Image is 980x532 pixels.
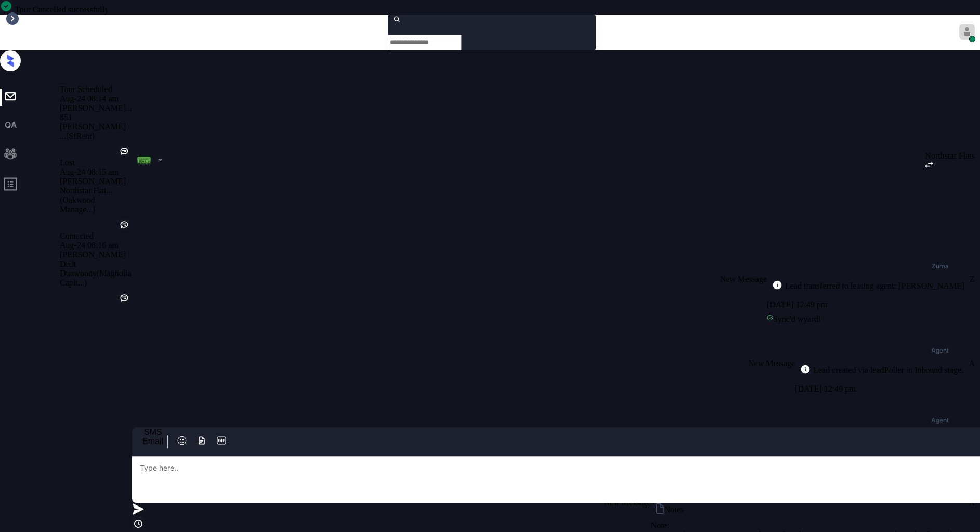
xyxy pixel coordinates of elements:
div: Zuma [932,263,949,269]
div: Inbox [5,28,24,37]
img: icon-zuma [393,15,401,24]
div: Northstar Flat... (Oakwood Manage...) [60,186,132,214]
div: A [969,359,975,368]
img: Kelsey was silent [119,146,129,157]
img: icon-zuma [197,435,207,446]
img: Kelsey was silent [119,219,129,230]
img: icon-zuma [925,162,933,168]
div: Kelsey was silent [119,219,129,231]
div: Sync'd w yardi [767,312,970,327]
div: [PERSON_NAME]... [60,103,132,113]
div: Z [970,275,975,284]
div: Drift Dunwoody (Magnolia Capit...) [60,259,132,288]
span: New Message [748,359,795,368]
div: 851 [PERSON_NAME] ... (SfRent) [60,113,132,141]
img: avatar [959,24,975,40]
img: icon-zuma [800,364,811,374]
div: Kelsey was silent [119,146,129,158]
img: icon-zuma [216,435,227,446]
span: Agent [931,347,949,354]
div: Aug-24 08:15 am [60,167,132,177]
img: icon-zuma [156,155,164,164]
div: [DATE] 12:49 pm [795,382,969,396]
div: [PERSON_NAME] [60,177,132,186]
span: New Message [720,275,767,283]
div: Lead transferred to leasing agent: [PERSON_NAME] [782,281,964,291]
div: Agent [931,417,949,423]
img: icon-zuma [132,517,145,530]
div: SMS [142,427,163,437]
div: Kelsey was silent [119,293,129,305]
img: Kelsey was silent [119,293,129,303]
div: Aug-24 08:14 am [60,94,132,103]
div: Lost [60,158,132,167]
img: icon-zuma [177,435,187,446]
div: Lost [138,157,150,165]
div: Email [142,437,163,446]
img: icon-zuma [132,503,145,515]
span: profile [3,177,18,195]
img: icon-zuma [772,280,782,290]
div: Aug-24 08:16 am [60,241,132,250]
div: Lead created via leadPoller in Inbound stage. [811,366,963,375]
div: [DATE] 12:49 pm [767,297,970,312]
div: Contacted [60,231,132,241]
div: Northstar Flats [925,151,975,161]
div: [PERSON_NAME] [60,250,132,259]
div: Tour Scheduled [60,85,132,94]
